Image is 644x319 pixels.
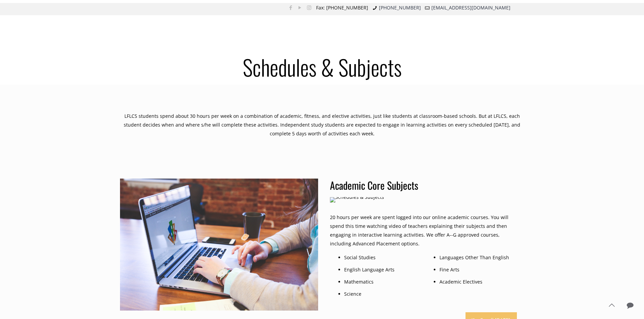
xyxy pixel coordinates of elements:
img: Schedules & Subjects [330,197,384,203]
li: Languages Other Than English [439,253,516,262]
li: Mathematics [344,277,421,286]
li: Academic Electives [439,277,516,286]
a: [EMAIL_ADDRESS][DOMAIN_NAME] [431,4,510,11]
i: phone [372,4,378,11]
a: Back to top icon [604,298,619,312]
p: 20 hours per week are spent logged into our online academic courses. You will spend this time wat... [330,213,520,248]
div: LFLCS students spend about 30 hours per week on a combination of academic, fitness, and elective ... [120,112,524,138]
li: Fine Arts [439,265,516,274]
a: Instagram icon [306,4,313,11]
li: Social Studies [344,253,421,262]
li: Science [344,290,421,298]
li: English Language Arts [344,265,421,274]
a: YouTube icon [296,4,304,11]
h3: Academic Core Subjects [330,179,520,192]
h1: Schedules & Subjects [116,56,528,78]
a: Facebook icon [287,4,294,11]
img: Schedules & Subjects [120,179,318,311]
i: mail [424,4,431,11]
a: [PHONE_NUMBER] [379,4,421,11]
